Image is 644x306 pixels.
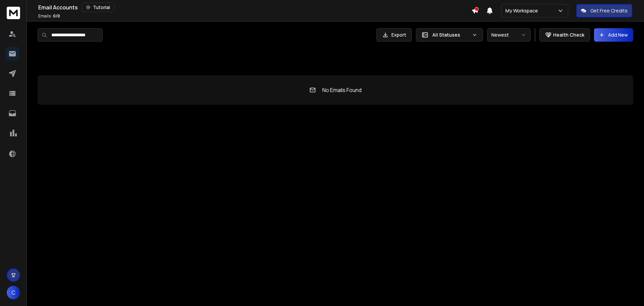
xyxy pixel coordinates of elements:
button: Newest [487,28,531,42]
button: Export [376,28,412,42]
button: Health Check [539,28,590,42]
p: Get Free Credits [590,7,628,14]
button: Tutorial [82,3,114,12]
div: Email Accounts [38,3,472,12]
p: No Emails Found [322,86,362,94]
p: All Statuses [432,32,469,38]
span: 0 / 0 [53,13,60,19]
button: C [7,286,20,299]
button: Get Free Credits [576,4,632,17]
p: Health Check [553,32,584,38]
p: My Workspace [505,7,541,14]
button: Add New [594,28,633,42]
p: Emails : [38,13,60,19]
